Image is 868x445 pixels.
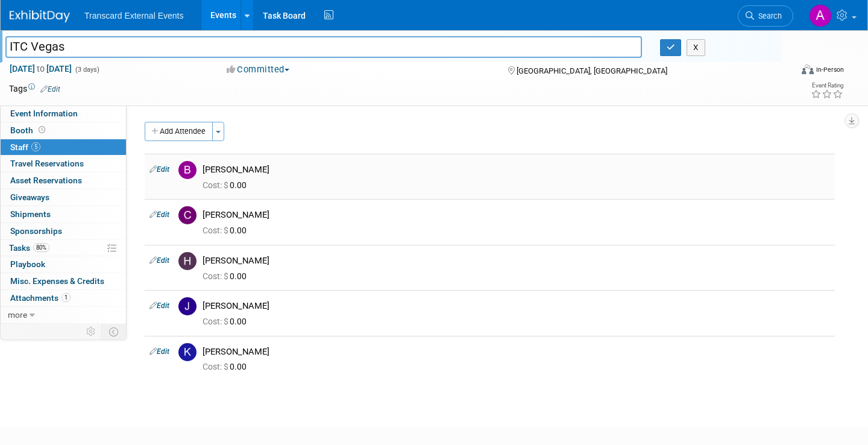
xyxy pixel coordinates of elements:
[10,125,48,135] span: Booth
[10,259,45,269] span: Playbook
[10,293,71,303] span: Attachments
[9,63,72,74] span: [DATE] [DATE]
[40,85,60,93] a: Edit
[33,243,49,252] span: 80%
[1,189,126,206] a: Giveaways
[517,66,667,75] span: [GEOGRAPHIC_DATA], [GEOGRAPHIC_DATA]
[754,11,782,21] span: Search
[687,39,705,56] button: X
[10,142,40,152] span: Staff
[1,223,126,239] a: Sponsorships
[1,273,126,289] a: Misc. Expenses & Credits
[61,293,71,302] span: 1
[203,346,830,358] div: [PERSON_NAME]
[10,175,82,185] span: Asset Reservations
[203,180,230,190] span: Cost: $
[203,317,230,326] span: Cost: $
[10,109,78,118] span: Event Information
[9,243,49,253] span: Tasks
[10,10,70,22] img: ExhibitDay
[809,4,832,27] img: Ana Brahuta
[1,139,126,156] a: Staff5
[149,210,169,219] a: Edit
[203,362,230,371] span: Cost: $
[203,209,830,221] div: [PERSON_NAME]
[1,172,126,189] a: Asset Reservations
[10,226,62,236] span: Sponsorships
[149,256,169,265] a: Edit
[720,63,844,81] div: Event Format
[203,226,230,235] span: Cost: $
[203,180,251,190] span: 0.00
[8,310,27,320] span: more
[816,65,844,74] div: In-Person
[35,64,46,74] span: to
[1,256,126,273] a: Playbook
[1,290,126,306] a: Attachments1
[81,324,102,339] td: Personalize Event Tab Strip
[738,5,793,27] a: Search
[203,300,830,312] div: [PERSON_NAME]
[10,276,104,286] span: Misc. Expenses & Credits
[145,122,213,141] button: Add Attendee
[1,156,126,172] a: Travel Reservations
[9,83,60,95] td: Tags
[149,165,169,174] a: Edit
[178,161,197,179] img: B.jpg
[203,362,251,371] span: 0.00
[203,164,830,175] div: [PERSON_NAME]
[203,317,251,326] span: 0.00
[811,83,843,89] div: Event Rating
[10,159,84,168] span: Travel Reservations
[802,65,814,74] img: Format-Inperson.png
[10,192,49,202] span: Giveaways
[203,226,251,235] span: 0.00
[31,142,40,151] span: 5
[1,106,126,122] a: Event Information
[10,209,51,219] span: Shipments
[102,324,127,339] td: Toggle Event Tabs
[1,240,126,256] a: Tasks80%
[74,66,99,74] span: (3 days)
[1,122,126,139] a: Booth
[149,347,169,356] a: Edit
[178,252,197,270] img: H.jpg
[178,297,197,315] img: J.jpg
[203,271,251,281] span: 0.00
[178,343,197,361] img: K.jpg
[1,206,126,222] a: Shipments
[1,307,126,323] a: more
[222,63,294,76] button: Committed
[149,301,169,310] a: Edit
[178,206,197,224] img: C.jpg
[203,271,230,281] span: Cost: $
[84,11,183,21] span: Transcard External Events
[36,125,48,134] span: Booth not reserved yet
[203,255,830,267] div: [PERSON_NAME]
